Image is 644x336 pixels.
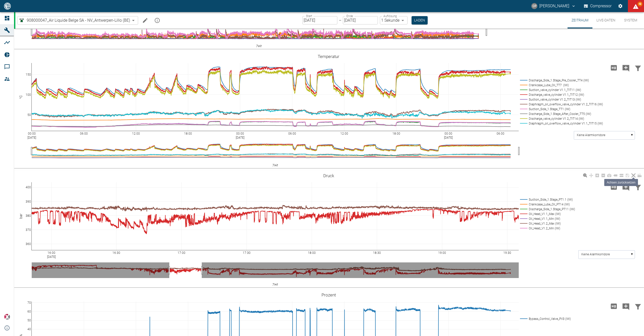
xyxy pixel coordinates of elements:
label: Auflösung [383,14,397,18]
img: Xplore Logo [4,314,10,320]
button: Machine bearbeiten [140,15,150,25]
button: mission info [152,15,162,25]
button: Compressor [583,2,613,11]
a: 908000047_Air Liquide Belge SA - NV_Antwerpen-Lillo (BE) [19,17,130,23]
input: DD.MM.YYYY [343,16,378,24]
span: 68 [637,2,642,7]
text: Keine Alarmkorridore [581,253,610,256]
div: CP [531,3,537,9]
span: 908000047_Air Liquide Belge SA - NV_Antwerpen-Lillo (BE) [27,17,130,23]
button: Kommentar hinzufügen [620,180,632,194]
button: Kommentar hinzufügen [620,300,632,313]
input: DD.MM.YYYY [302,16,337,24]
label: Start [306,14,312,18]
button: christoph.palm@neuman-esser.com [531,2,577,11]
button: System [619,12,642,28]
span: Hohe Auflösung [608,65,620,70]
div: 1 Sekunde [380,16,408,24]
span: Hohe Auflösung [608,303,620,308]
text: Keine Alarmkorridore [577,133,605,137]
button: Daten filtern [632,300,644,313]
span: Hohe Auflösung [608,184,620,189]
p: – [339,17,341,23]
button: Daten filtern [632,180,644,194]
button: Live-Daten [592,12,619,28]
button: Einstellungen [616,2,625,11]
button: Daten filtern [632,61,644,74]
img: logo [4,3,11,9]
button: Kommentar hinzufügen [620,61,632,74]
button: Laden [412,16,428,24]
button: Zeitraum [568,12,592,28]
label: Ende [346,14,353,18]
